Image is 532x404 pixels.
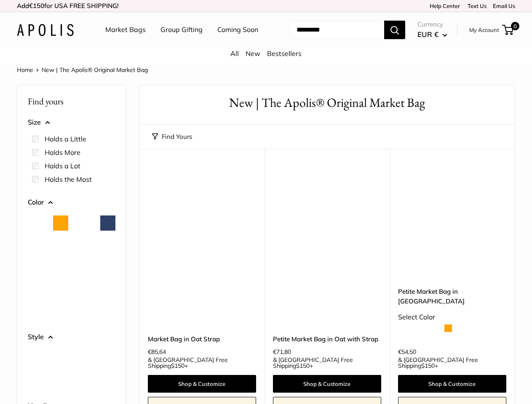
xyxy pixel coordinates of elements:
span: €71,80 [273,349,291,355]
a: Market Bags [105,24,146,36]
button: Cognac [29,281,45,296]
div: Select Color [398,311,506,324]
a: Shop & Customize [273,375,381,393]
span: 0 [511,22,519,30]
a: All [230,49,239,58]
a: Email Us [493,3,515,9]
a: Petite Market Bag in OatPetite Market Bag in Oat [398,170,506,278]
a: My Account [469,25,499,35]
a: Help Center [430,3,460,9]
button: Search [384,21,405,39]
button: LA [100,350,115,365]
a: Home [17,66,33,74]
button: Find Yours [152,131,192,143]
a: Bestsellers [267,49,302,58]
span: $150 [171,362,184,369]
span: €85,64 [148,349,166,355]
span: Currency [417,19,447,30]
button: Blush [29,237,45,252]
button: Chenille Window Brick [53,259,68,274]
nav: Breadcrumb [17,64,148,75]
button: EUR € [417,28,447,41]
a: Shop & Customize [398,375,506,393]
button: Chenille Window Sage [77,259,92,274]
a: Text Us [468,3,487,9]
button: Palm [29,372,45,387]
button: Oat [53,303,68,318]
button: Embroidered Palm [77,350,92,365]
h1: New | The Apolis® Original Market Bag [152,94,502,112]
span: EUR € [417,30,438,39]
label: Holds a Lot [45,161,80,171]
button: Black [77,215,92,231]
a: Shop & Customize [148,375,256,393]
label: Holds a Little [45,134,86,144]
button: Cool Gray [53,237,68,252]
span: & [GEOGRAPHIC_DATA] Free Shipping + [148,357,256,369]
button: Chartreuse [29,259,45,274]
button: Orange [53,215,68,231]
a: Market Bag in Oat StrapMarket Bag in Oat Strap [148,170,256,278]
button: Mint Sorbet [100,281,115,296]
button: Field Green [77,237,92,252]
button: Gold Foil [29,350,45,365]
button: Size [28,116,115,129]
span: €150 [29,2,44,10]
a: Group Gifting [160,24,203,36]
button: Chambray [100,237,115,252]
a: Petite Market Bag in [GEOGRAPHIC_DATA] [398,287,506,306]
button: Cobalt [100,259,115,274]
img: Apolis [17,24,74,36]
span: $150 [421,362,435,369]
a: Petite Market Bag in Oat with Strap [273,334,381,344]
a: Coming Soon [217,24,258,36]
span: €54,50 [398,349,416,355]
a: New [246,49,260,58]
span: & [GEOGRAPHIC_DATA] Free Shipping + [398,357,506,369]
label: Holds the Most [45,174,92,184]
label: Holds More [45,147,80,157]
button: Dove [77,281,92,296]
a: Market Bag in Oat Strap [148,334,256,344]
a: 0 [503,25,513,35]
button: Taupe [77,303,92,318]
span: & [GEOGRAPHIC_DATA] Free Shipping + [273,357,381,369]
button: Mustang [29,303,45,318]
button: Style [28,331,115,343]
span: $150 [296,362,310,369]
a: Petite Market Bag in Oat with StrapPetite Market Bag in Oat with Strap [273,170,381,278]
p: Find yours [28,93,115,109]
button: Peony [53,372,68,387]
button: Crest [53,350,68,365]
button: Navy [100,215,115,231]
button: Natural [29,215,45,231]
button: Color [28,196,115,209]
span: New | The Apolis® Original Market Bag [42,66,148,74]
input: Search... [290,21,384,39]
button: Daisy [53,281,68,296]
